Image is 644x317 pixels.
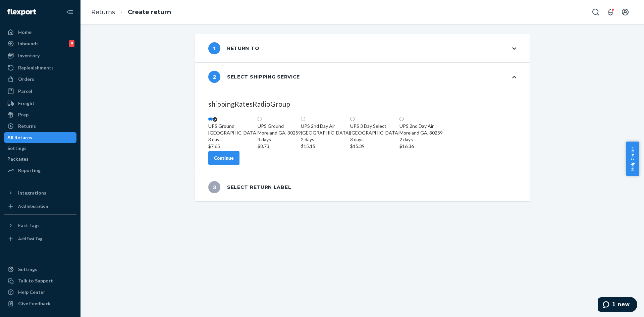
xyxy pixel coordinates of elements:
div: UPS Ground [208,123,258,129]
span: 3 [208,181,220,193]
div: Home [18,29,32,36]
div: Select shipping service [208,71,300,83]
div: 2 days [301,136,350,143]
div: 9 [69,40,74,47]
a: Reporting [4,165,76,176]
a: Freight [4,98,76,109]
button: Open notifications [604,5,617,19]
a: Home [4,27,76,38]
iframe: Opens a widget where you can chat to one of our agents [598,297,637,314]
div: 3 days [350,136,399,143]
div: Return to [208,42,259,54]
a: Packages [4,154,76,164]
a: Settings [4,264,76,275]
div: Prep [18,111,29,118]
a: Replenishments [4,62,76,73]
a: Orders [4,74,76,85]
div: UPS Ground [258,123,301,129]
div: Freight [18,100,35,107]
a: Returns [91,8,115,16]
a: Parcel [4,86,76,97]
div: UPS 2nd Day Air [301,123,350,129]
div: Integrations [18,190,46,196]
a: Prep [4,109,76,120]
a: Inbounds9 [4,38,76,49]
div: All Returns [7,134,32,141]
div: Orders [18,76,34,83]
div: $7.65 [208,143,258,150]
button: Integrations [4,188,76,198]
div: Inventory [18,52,40,59]
div: $8.73 [258,143,301,150]
div: 3 days [208,136,258,143]
input: UPS Ground[GEOGRAPHIC_DATA]3 days$7.65 [208,117,213,121]
div: Settings [18,266,37,273]
img: Flexport logo [7,9,36,15]
div: [GEOGRAPHIC_DATA] [208,129,258,150]
div: 3 days [258,136,301,143]
div: $16.36 [399,143,443,150]
div: Select return label [208,181,291,193]
a: Create return [128,8,171,16]
a: Help Center [4,287,76,298]
button: Open Search Box [589,5,602,19]
input: UPS 2nd Day Air[GEOGRAPHIC_DATA]2 days$15.15 [301,117,305,121]
input: UPS 2nd Day AirMoreland GA, 302592 days$16.36 [399,117,404,121]
a: Returns [4,121,76,131]
button: Help Center [626,142,639,176]
span: 2 [208,71,220,83]
a: Add Integration [4,201,76,212]
div: 2 days [399,136,443,143]
div: Moreland GA, 30259 [399,129,443,150]
div: Reporting [18,167,41,174]
span: 1 [208,42,220,54]
div: [GEOGRAPHIC_DATA] [301,129,350,150]
div: UPS 2nd Day Air [399,123,443,129]
div: Inbounds [18,40,39,47]
div: Give Feedback [18,300,51,307]
div: UPS 3 Day Select [350,123,399,129]
div: Talk to Support [18,277,53,284]
button: Give Feedback [4,298,76,309]
button: Talk to Support [4,275,76,286]
div: $15.39 [350,143,399,150]
button: Open account menu [619,5,632,19]
legend: shippingRatesRadioGroup [208,99,516,109]
div: Continue [214,155,234,161]
a: Settings [4,143,76,154]
div: Settings [7,145,26,152]
div: Replenishments [18,64,54,71]
div: Packages [7,156,29,162]
div: Add Integration [18,203,48,209]
a: Inventory [4,50,76,61]
div: Add Fast Tag [18,236,42,242]
div: [GEOGRAPHIC_DATA] [350,129,399,150]
div: Fast Tags [18,222,40,229]
a: All Returns [4,132,76,143]
div: Moreland GA, 30259 [258,129,301,150]
div: Parcel [18,88,32,95]
div: $15.15 [301,143,350,150]
button: Close Navigation [63,5,76,19]
div: Help Center [18,289,45,296]
input: UPS GroundMoreland GA, 302593 days$8.73 [258,117,262,121]
div: Returns [18,123,36,129]
ol: breadcrumbs [86,2,176,22]
input: UPS 3 Day Select[GEOGRAPHIC_DATA]3 days$15.39 [350,117,355,121]
a: Add Fast Tag [4,233,76,244]
button: Fast Tags [4,220,76,231]
button: Continue [208,151,239,165]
